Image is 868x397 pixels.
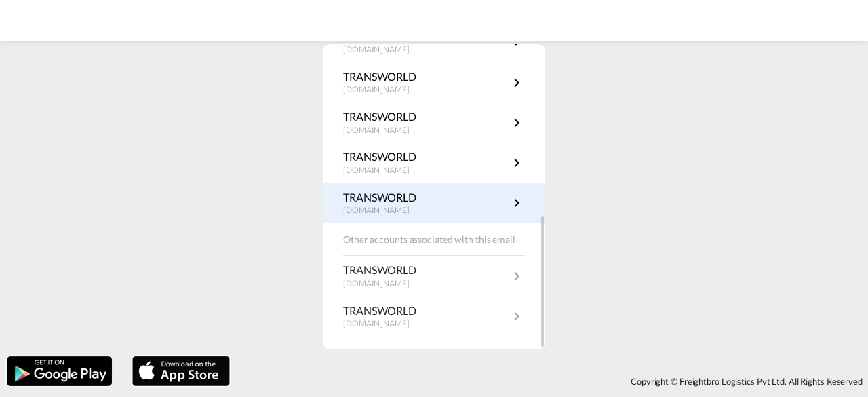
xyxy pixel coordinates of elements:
[237,370,868,393] div: Copyright © Freightbro Logistics Pvt Ltd. All Rights Reserved
[509,75,525,91] md-icon: icon-chevron-right
[343,233,525,246] p: Other accounts associated with this email
[509,268,525,284] md-icon: icon-chevron-right
[343,318,423,330] p: [DOMAIN_NAME]
[343,149,423,164] p: TRANSWORLD
[509,155,525,171] md-icon: icon-chevron-right
[343,278,423,290] p: [DOMAIN_NAME]
[509,308,525,324] md-icon: icon-chevron-right
[343,263,423,278] p: TRANSWORLD
[509,195,525,211] md-icon: icon-chevron-right
[343,69,525,96] a: TRANSWORLD[DOMAIN_NAME]
[343,69,423,84] p: TRANSWORLD
[343,44,423,56] p: [DOMAIN_NAME]
[343,84,423,96] p: [DOMAIN_NAME]
[343,190,525,216] a: TRANSWORLD[DOMAIN_NAME]
[343,205,423,216] p: [DOMAIN_NAME]
[343,303,423,318] p: TRANSWORLD
[343,190,423,205] p: TRANSWORLD
[343,109,525,136] a: TRANSWORLD[DOMAIN_NAME]
[343,109,423,124] p: TRANSWORLD
[509,115,525,131] md-icon: icon-chevron-right
[131,355,231,387] img: apple.png
[343,165,423,176] p: [DOMAIN_NAME]
[343,125,423,136] p: [DOMAIN_NAME]
[343,149,525,176] a: TRANSWORLD[DOMAIN_NAME]
[5,355,113,387] img: google.png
